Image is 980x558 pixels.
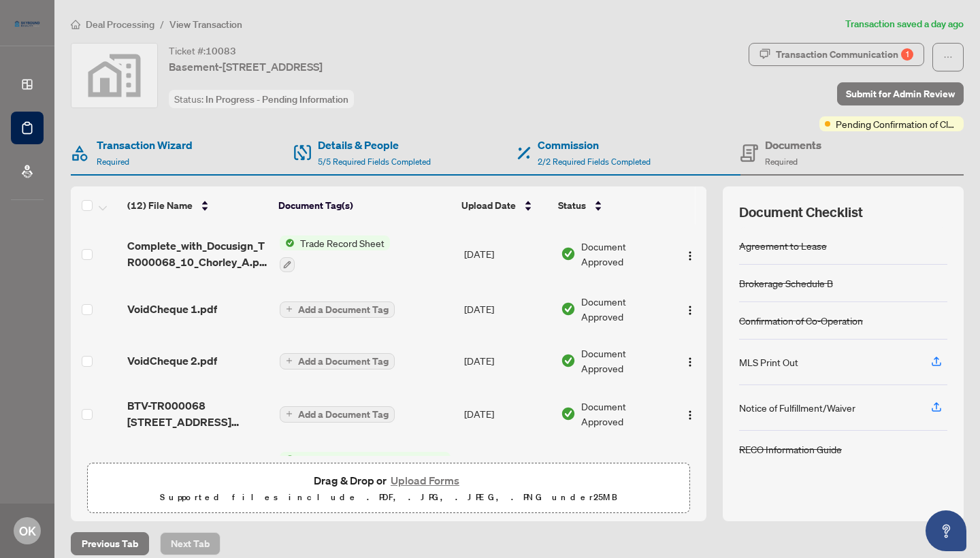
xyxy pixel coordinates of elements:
[561,246,576,261] img: Document Status
[318,157,431,167] span: 5/5 Required Fields Completed
[280,406,395,423] button: Add a Document Tag
[739,276,833,291] div: Brokerage Schedule B
[765,157,798,167] span: Required
[739,400,855,415] div: Notice of Fulfillment/Waiver
[295,452,451,467] span: Listing Brokerage Deposit Receipt
[776,44,913,65] div: Transaction Communication
[581,239,668,269] span: Document Approved
[538,137,651,153] h4: Commission
[97,137,193,153] h4: Transaction Wizard
[679,243,701,265] button: Logo
[127,198,193,213] span: (12) File Name
[561,406,576,421] img: Document Status
[461,198,516,213] span: Upload Date
[739,238,827,253] div: Agreement to Lease
[685,410,696,421] img: Logo
[96,489,681,506] p: Supported files include .PDF, .JPG, .JPEG, .PNG under 25 MB
[280,301,395,318] button: Add a Document Tag
[280,452,451,489] button: Status IconListing Brokerage Deposit Receipt
[122,186,273,225] th: (12) File Name
[685,305,696,316] img: Logo
[280,405,395,423] button: Add a Document Tag
[581,294,668,324] span: Document Approved
[127,454,269,487] span: Deposit Receipt-TR000068 [STREET_ADDRESS]pdf
[561,353,576,368] img: Document Status
[286,357,293,364] span: plus
[685,250,696,261] img: Logo
[169,90,354,108] div: Status:
[846,83,955,105] span: Submit for Admin Review
[273,186,456,225] th: Document Tag(s)
[206,45,236,57] span: 10083
[280,235,390,272] button: Status IconTrade Record Sheet
[169,59,323,75] span: Basement-[STREET_ADDRESS]
[280,235,295,250] img: Status Icon
[581,346,668,376] span: Document Approved
[97,157,129,167] span: Required
[456,186,553,225] th: Upload Date
[739,442,842,457] div: RECO Information Guide
[739,313,863,328] div: Confirmation of Co-Operation
[19,521,36,540] span: OK
[86,18,154,31] span: Deal Processing
[561,301,576,316] img: Document Status
[679,403,701,425] button: Logo
[459,441,555,499] td: [DATE]
[286,410,293,417] span: plus
[280,352,395,370] button: Add a Document Tag
[169,43,236,59] div: Ticket #:
[837,82,964,105] button: Submit for Admin Review
[280,300,395,318] button: Add a Document Tag
[926,510,966,551] button: Open asap
[387,472,463,489] button: Upload Forms
[71,20,80,29] span: home
[679,350,701,372] button: Logo
[298,410,389,419] span: Add a Document Tag
[298,305,389,314] span: Add a Document Tag
[685,357,696,367] img: Logo
[160,16,164,32] li: /
[836,116,958,131] span: Pending Confirmation of Closing
[88,463,689,514] span: Drag & Drop orUpload FormsSupported files include .PDF, .JPG, .JPEG, .PNG under25MB
[459,335,555,387] td: [DATE]
[558,198,586,213] span: Status
[318,137,431,153] h4: Details & People
[127,237,269,270] span: Complete_with_Docusign_TR000068_10_Chorley_A.pdf
[679,298,701,320] button: Logo
[206,93,348,105] span: In Progress - Pending Information
[127,352,217,369] span: VoidCheque 2.pdf
[581,455,668,485] span: Document Approved
[295,235,390,250] span: Trade Record Sheet
[538,157,651,167] span: 2/2 Required Fields Completed
[943,52,953,62] span: ellipsis
[459,387,555,441] td: [DATE]
[280,353,395,370] button: Add a Document Tag
[11,17,44,31] img: logo
[845,16,964,32] article: Transaction saved a day ago
[71,532,149,555] button: Previous Tab
[127,301,217,317] span: VoidCheque 1.pdf
[765,137,821,153] h4: Documents
[71,44,157,108] img: svg%3e
[82,533,138,555] span: Previous Tab
[459,225,555,283] td: [DATE]
[298,357,389,366] span: Add a Document Tag
[314,472,463,489] span: Drag & Drop or
[459,283,555,335] td: [DATE]
[127,397,269,430] span: BTV-TR000068 [STREET_ADDRESS][GEOGRAPHIC_DATA]pdf
[749,43,924,66] button: Transaction Communication1
[739,355,798,370] div: MLS Print Out
[901,48,913,61] div: 1
[169,18,242,31] span: View Transaction
[553,186,670,225] th: Status
[581,399,668,429] span: Document Approved
[160,532,220,555] button: Next Tab
[286,306,293,312] span: plus
[739,203,863,222] span: Document Checklist
[280,452,295,467] img: Status Icon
